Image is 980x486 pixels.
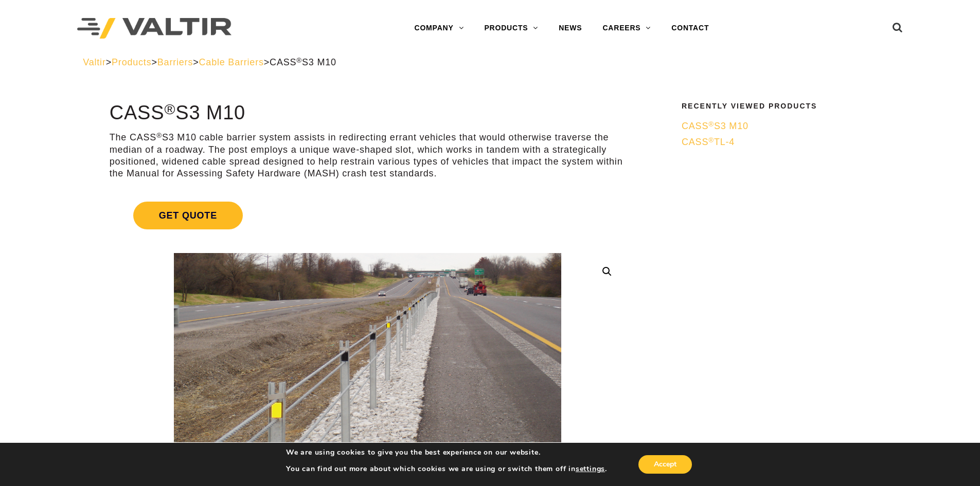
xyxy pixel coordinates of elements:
[576,464,605,474] button: settings
[708,120,714,128] sup: ®
[110,189,626,242] a: Get Quote
[83,57,105,67] a: Valtir
[112,57,151,67] a: Products
[164,101,175,117] sup: ®
[682,102,890,110] h2: Recently Viewed Products
[133,202,243,229] span: Get Quote
[83,57,897,68] div: > > > >
[157,57,193,67] a: Barriers
[598,262,616,281] a: 🔍
[548,18,592,39] a: NEWS
[661,18,719,39] a: CONTACT
[404,18,474,39] a: COMPANY
[296,57,302,64] sup: ®
[682,121,749,131] span: CASS S3 M10
[708,136,714,144] sup: ®
[638,455,692,474] button: Accept
[592,18,661,39] a: CAREERS
[110,102,626,124] h1: CASS S3 M10
[682,120,890,132] a: CASS®S3 M10
[286,464,607,474] p: You can find out more about which cookies we are using or switch them off in .
[156,132,162,139] sup: ®
[77,18,231,39] img: Valtir
[682,136,890,148] a: CASS®TL-4
[286,448,607,457] p: We are using cookies to give you the best experience on our website.
[270,57,336,67] span: CASS S3 M10
[199,57,264,67] a: Cable Barriers
[474,18,548,39] a: PRODUCTS
[110,132,626,180] p: The CASS S3 M10 cable barrier system assists in redirecting errant vehicles that would otherwise ...
[682,137,735,147] span: CASS TL-4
